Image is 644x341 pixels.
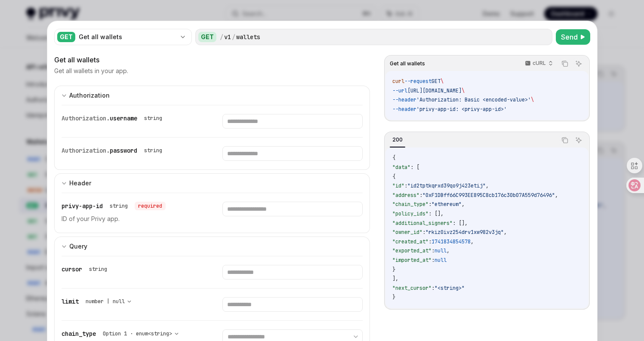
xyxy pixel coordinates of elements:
[392,106,416,113] span: --header
[62,202,103,210] span: privy-app-id
[62,297,135,306] div: limit
[431,247,434,254] span: :
[135,202,166,210] div: required
[54,86,370,105] button: expand input section
[198,32,216,42] div: GET
[392,229,422,236] span: "owner_id"
[62,214,202,224] p: ID of your Privy app.
[232,33,235,41] div: /
[62,146,166,155] div: Authorization.password
[431,201,462,208] span: "ethereum"
[504,229,507,236] span: ,
[144,115,162,122] div: string
[431,238,471,245] span: 1741834854578
[434,257,447,264] span: null
[422,229,425,236] span: :
[54,173,370,193] button: expand input section
[416,106,507,113] span: 'privy-app-id: <privy-app-id>'
[462,87,465,94] span: \
[428,201,431,208] span: :
[407,87,462,94] span: [URL][DOMAIN_NAME]
[392,275,398,282] span: ],
[62,265,111,273] div: cursor
[531,96,534,103] span: \
[422,192,555,199] span: "0xF1DBff66C993EE895C8cb176c30b07A559d76496"
[390,60,425,67] span: Get all wallets
[447,247,450,254] span: ,
[110,114,137,122] span: username
[236,33,260,41] div: wallets
[520,56,557,71] button: cURL
[471,238,474,245] span: ,
[89,266,107,273] div: string
[62,265,82,273] span: cursor
[392,192,419,199] span: "address"
[573,135,584,146] button: Ask AI
[69,178,91,188] div: Header
[425,229,504,236] span: "rkiz0ivz254drv1xw982v3jq"
[407,182,486,189] span: "id2tptkqrxd39qo9j423etij"
[62,202,166,210] div: privy-app-id
[434,285,465,292] span: "<string>"
[110,147,137,154] span: password
[392,266,395,273] span: }
[390,135,405,145] div: 200
[392,220,453,227] span: "additional_signers"
[54,55,370,65] div: Get all wallets
[573,58,584,69] button: Ask AI
[404,78,431,85] span: --request
[110,203,128,209] div: string
[392,201,428,208] span: "chain_type"
[392,87,407,94] span: --url
[392,182,404,189] span: "id"
[431,257,434,264] span: :
[392,247,431,254] span: "exported_at"
[392,164,410,171] span: "data"
[555,192,558,199] span: ,
[404,182,407,189] span: :
[434,247,447,254] span: null
[392,257,431,264] span: "imported_at"
[62,298,79,305] span: limit
[392,285,431,292] span: "next_cursor"
[69,90,110,101] div: Authorization
[431,285,434,292] span: :
[224,33,231,41] div: v1
[561,32,578,42] span: Send
[392,96,416,103] span: --header
[556,29,590,45] button: Send
[392,173,395,180] span: {
[419,192,422,199] span: :
[54,28,192,46] button: GETGet all wallets
[486,182,489,189] span: ,
[462,201,465,208] span: ,
[441,78,444,85] span: \
[428,210,444,217] span: : [],
[144,147,162,154] div: string
[559,135,570,146] button: Copy the contents from the code block
[559,58,570,69] button: Copy the contents from the code block
[54,237,370,256] button: expand input section
[54,67,128,75] p: Get all wallets in your app.
[69,241,87,252] div: Query
[428,238,431,245] span: :
[410,164,419,171] span: : [
[416,96,531,103] span: 'Authorization: Basic <encoded-value>'
[62,329,182,338] div: chain_type
[57,32,75,42] div: GET
[62,114,110,122] span: Authorization.
[62,330,96,338] span: chain_type
[392,294,395,301] span: }
[431,78,441,85] span: GET
[392,154,395,161] span: {
[392,210,428,217] span: "policy_ids"
[62,114,166,123] div: Authorization.username
[453,220,468,227] span: : [],
[533,60,546,67] p: cURL
[220,33,223,41] div: /
[62,147,110,154] span: Authorization.
[79,33,176,41] div: Get all wallets
[392,78,404,85] span: curl
[392,238,428,245] span: "created_at"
